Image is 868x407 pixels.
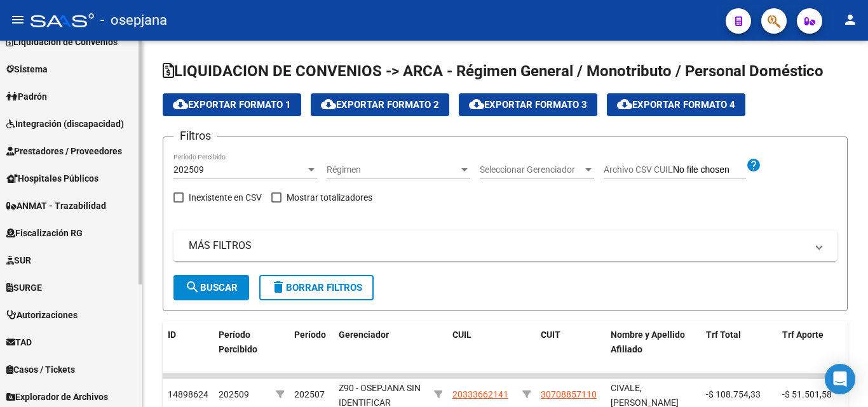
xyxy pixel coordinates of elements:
[185,282,238,293] span: Buscar
[168,389,208,399] span: 14898624
[100,6,167,34] span: - osepjana
[6,253,31,267] span: SUR
[173,99,291,110] span: Exportar Formato 1
[604,164,673,175] span: Archivo CSV CUIL
[6,171,98,185] span: Hospitales Públicos
[189,239,806,253] mat-panel-title: MÁS FILTROS
[10,12,25,27] mat-icon: menu
[334,321,429,377] datatable-header-cell: Gerenciador
[6,281,42,295] span: SURGE
[6,199,106,213] span: ANMAT - Trazabilidad
[173,97,188,112] mat-icon: cloud_download
[6,90,47,103] span: Padrón
[173,127,217,145] h3: Filtros
[287,190,372,205] span: Mostrar totalizadores
[452,389,508,399] span: 20333662141
[617,97,632,112] mat-icon: cloud_download
[746,157,761,173] mat-icon: help
[311,93,449,116] button: Exportar Formato 2
[173,275,249,300] button: Buscar
[611,330,685,354] span: Nombre y Apellido Afiliado
[782,330,824,340] span: Trf Aporte
[782,389,832,399] span: -$ 51.501,58
[6,226,83,240] span: Fiscalización RG
[701,321,777,377] datatable-header-cell: Trf Total
[6,117,124,131] span: Integración (discapacidad)
[607,93,745,116] button: Exportar Formato 4
[452,330,471,340] span: CUIL
[271,282,362,293] span: Borrar Filtros
[6,144,122,158] span: Prestadores / Proveedores
[163,62,824,80] span: LIQUIDACION DE CONVENIOS -> ARCA - Régimen General / Monotributo / Personal Doméstico
[271,279,286,295] mat-icon: delete
[6,390,108,404] span: Explorador de Archivos
[459,93,597,116] button: Exportar Formato 3
[289,321,334,377] datatable-header-cell: Período
[339,330,389,340] span: Gerenciador
[214,321,271,377] datatable-header-cell: Período Percibido
[173,230,837,261] mat-expansion-panel-header: MÁS FILTROS
[189,190,262,205] span: Inexistente en CSV
[480,164,583,175] span: Seleccionar Gerenciador
[219,389,249,399] span: 202509
[706,389,761,399] span: -$ 108.754,33
[6,35,118,49] span: Liquidación de Convenios
[617,99,735,110] span: Exportar Formato 4
[606,321,701,377] datatable-header-cell: Nombre y Apellido Afiliado
[447,321,517,377] datatable-header-cell: CUIL
[6,335,32,349] span: TAD
[6,62,48,76] span: Sistema
[163,321,214,377] datatable-header-cell: ID
[327,164,459,175] span: Régimen
[843,12,858,27] mat-icon: person
[173,164,204,175] span: 202509
[536,321,606,377] datatable-header-cell: CUIT
[6,363,75,377] span: Casos / Tickets
[541,389,597,399] span: 30708857110
[777,321,853,377] datatable-header-cell: Trf Aporte
[219,330,257,354] span: Período Percibido
[469,99,587,110] span: Exportar Formato 3
[706,330,741,340] span: Trf Total
[541,330,560,340] span: CUIT
[321,99,439,110] span: Exportar Formato 2
[168,330,176,340] span: ID
[321,97,336,112] mat-icon: cloud_download
[673,164,746,176] input: Archivo CSV CUIL
[294,330,326,340] span: Período
[259,275,374,300] button: Borrar Filtros
[185,279,200,295] mat-icon: search
[294,389,325,399] span: 202507
[469,97,484,112] mat-icon: cloud_download
[6,308,78,322] span: Autorizaciones
[825,364,855,394] div: Open Intercom Messenger
[163,93,301,116] button: Exportar Formato 1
